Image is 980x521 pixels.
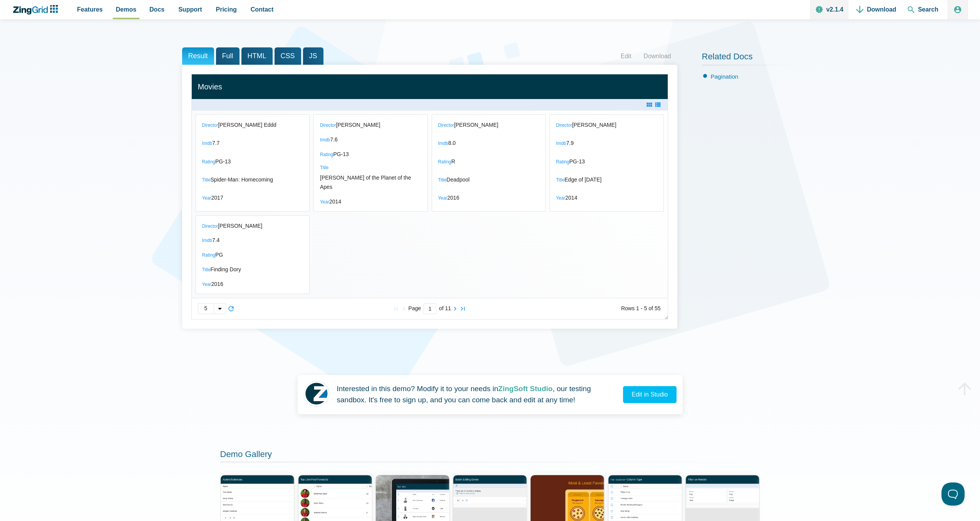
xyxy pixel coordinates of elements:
span: Docs [149,4,164,15]
zg-text: of [439,306,444,311]
span: CSS [275,47,301,65]
zg-button: nextpage [451,305,459,313]
div: 7.6 [330,134,337,146]
div: [PERSON_NAME] of the Planet of the Apes [320,172,416,193]
div: Spider-Man: Homecoming [211,174,273,186]
p: Interested in this demo? Modify it to your needs in , our testing sandbox. It's free to sign up, ... [337,383,617,405]
div: 2017 [211,192,223,204]
div: R [451,156,455,168]
span: Title [202,177,211,183]
zg-text: of [648,306,653,311]
span: Year [202,195,211,201]
div: 7.7 [212,138,219,149]
span: Contact [251,4,274,15]
span: Rating [556,159,569,165]
zg-text: Rows [621,306,635,311]
iframe: Toggle Customer Support [941,482,965,506]
span: Demos [116,4,136,15]
a: Edit in Studio [623,386,676,403]
a: Download [637,50,677,62]
span: Title [556,177,565,183]
a: Edit [615,50,638,62]
h2: Related Docs [702,51,798,66]
zg-button: firstpage [392,305,400,313]
span: Rating [202,159,215,165]
zg-text: 5 [644,306,647,311]
span: Features [77,4,103,15]
div: Movies [198,80,662,93]
div: Deadpool [447,174,470,186]
span: Imdb [320,137,330,143]
input: Current Page [424,303,436,314]
zg-text: 1 [636,306,639,311]
span: Imdb [202,238,212,243]
zg-button: layoutrow [654,101,662,109]
div: [PERSON_NAME] [336,119,380,131]
span: Director [202,224,218,229]
span: Title [202,267,211,272]
div: Finding Dory [211,264,241,276]
zg-button: prevpage [400,305,408,313]
div: PG-13 [333,149,348,160]
zg-button: lastpage [459,305,467,313]
zg-text: - [641,306,643,311]
span: Pricing [216,4,237,15]
zg-button: reload [227,305,235,313]
div: 2014 [329,196,341,208]
span: Result [182,47,214,65]
span: Title [320,165,328,170]
zg-text: Page [409,306,421,311]
div: 2016 [447,192,459,204]
div: [PERSON_NAME] [454,119,498,131]
span: Title [438,177,447,183]
div: 7.9 [566,138,573,149]
span: Director [320,123,336,128]
div: PG-13 [215,156,231,168]
h2: Demo Gallery [220,449,760,463]
zg-button: layoutcard [645,101,653,109]
a: ZingChart Logo. Click to return to the homepage [12,5,62,15]
span: Support [178,4,202,15]
zg-text: 11 [445,306,451,311]
zg-text: 55 [655,306,661,311]
span: Rating [202,252,215,258]
span: Director [438,123,454,128]
span: Rating [320,152,333,157]
strong: ZingSoft Studio [498,385,553,393]
span: Year [438,195,447,201]
div: [PERSON_NAME] Eddd [218,119,276,131]
span: Year [320,199,329,205]
span: Full [216,47,240,65]
div: PG [215,249,223,261]
div: 7.4 [212,235,219,246]
span: Director [202,123,218,128]
span: Imdb [556,141,566,146]
div: 5 [198,304,214,314]
span: Director [556,123,572,128]
span: Year [202,282,211,287]
div: PG-13 [569,156,585,168]
span: Imdb [438,141,448,146]
span: Imdb [202,141,212,146]
div: 2014 [565,192,577,204]
div: [PERSON_NAME] [218,220,262,232]
span: Year [556,195,565,201]
div: 2016 [211,279,223,290]
span: HTML [241,47,273,65]
div: 8.0 [448,138,456,149]
span: JS [303,47,323,65]
a: Pagination [711,73,739,80]
span: Rating [438,159,451,165]
div: [PERSON_NAME] [572,119,616,131]
div: Edge of [DATE] [565,174,601,186]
